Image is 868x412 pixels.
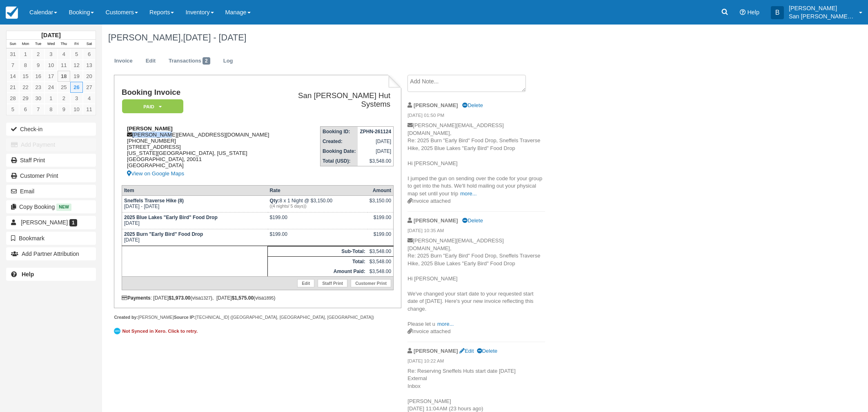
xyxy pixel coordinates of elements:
[83,49,96,60] a: 6
[122,295,151,301] strong: Payments
[6,7,18,19] img: checkfront-main-nav-mini-logo.png
[367,246,394,256] td: $3,548.00
[318,279,347,287] a: Staff Print
[407,237,545,328] p: [PERSON_NAME][EMAIL_ADDRESS][DOMAIN_NAME], Re: 2025 Burn "Early Bird" Food Drop, Sneffels Travers...
[358,137,393,146] td: [DATE]
[268,212,367,229] td: $199.00
[264,296,274,300] small: 1895
[351,279,391,287] a: Customer Print
[45,82,57,93] a: 24
[459,348,474,354] a: Edit
[124,231,203,237] strong: 2025 Burn "Early Bird" Food Drop
[32,104,45,115] a: 7
[407,112,545,121] em: [DATE] 01:50 PM
[6,200,96,213] button: Copy Booking New
[122,295,394,301] div: : [DATE] (visa ), [DATE] (visa )
[22,271,34,278] b: Help
[108,53,139,69] a: Invoice
[285,92,390,108] h2: San [PERSON_NAME] Hut Systems
[32,71,45,82] a: 16
[32,60,45,71] a: 9
[83,93,96,104] a: 4
[320,137,358,146] th: Created:
[127,168,282,179] a: View on Google Maps
[127,125,173,132] strong: [PERSON_NAME]
[367,256,394,266] td: $3,548.00
[414,102,458,108] strong: [PERSON_NAME]
[83,40,96,49] th: Sat
[270,204,365,208] em: ((4 nights/ 5 days))
[69,219,77,226] span: 1
[369,198,391,210] div: $3,150.00
[70,49,83,60] a: 5
[70,40,83,49] th: Fri
[6,169,96,182] a: Customer Print
[19,49,32,60] a: 1
[58,49,70,60] a: 4
[32,93,45,104] a: 30
[268,266,367,277] th: Amount Paid:
[414,348,458,354] strong: [PERSON_NAME]
[268,195,367,212] td: 8 x 1 Night @ $3,150.00
[407,197,545,205] div: Invoice attached
[58,71,70,82] a: 18
[407,328,545,336] div: Invoice attached
[747,9,759,16] span: Help
[19,71,32,82] a: 15
[32,49,45,60] a: 2
[19,93,32,104] a: 29
[122,229,267,246] td: [DATE]
[7,40,19,49] th: Sun
[367,185,394,195] th: Amount
[174,315,196,320] strong: Source IP:
[407,358,545,367] em: [DATE] 10:22 AM
[217,53,239,69] a: Log
[114,314,401,320] div: [PERSON_NAME] [TECHNICAL_ID] ([GEOGRAPHIC_DATA], [GEOGRAPHIC_DATA], [GEOGRAPHIC_DATA])
[358,156,393,166] td: $3,548.00
[7,93,19,104] a: 28
[19,82,32,93] a: 22
[6,154,96,167] a: Staff Print
[369,231,391,244] div: $199.00
[437,321,454,327] a: more...
[771,6,784,19] div: B
[740,9,746,15] i: Help
[462,217,483,224] a: Delete
[203,57,210,65] span: 2
[58,82,70,93] a: 25
[56,204,71,210] span: New
[124,198,184,204] strong: Sneffels Traverse Hike (8)
[19,104,32,115] a: 6
[45,49,57,60] a: 3
[45,71,57,82] a: 17
[122,125,282,179] div: [PERSON_NAME][EMAIL_ADDRESS][DOMAIN_NAME] [PHONE_NUMBER] [STREET_ADDRESS] [US_STATE][GEOGRAPHIC_D...
[6,138,96,151] button: Add Payment
[270,198,280,204] strong: Qty
[122,185,267,195] th: Item
[6,247,96,260] button: Add Partner Attribution
[83,82,96,93] a: 27
[19,40,32,49] th: Mon
[70,104,83,115] a: 10
[789,12,854,20] p: San [PERSON_NAME] Hut Systems
[32,82,45,93] a: 23
[45,40,57,49] th: Wed
[6,232,96,245] button: Bookmark
[460,190,476,197] a: more...
[169,295,190,301] strong: $1,973.00
[45,93,57,104] a: 1
[83,60,96,71] a: 13
[70,60,83,71] a: 12
[7,104,19,115] a: 5
[122,212,267,229] td: [DATE]
[7,49,19,60] a: 31
[6,268,96,281] a: Help
[201,296,211,300] small: 1327
[369,215,391,227] div: $199.00
[162,53,216,69] a: Transactions2
[789,4,854,12] p: [PERSON_NAME]
[70,71,83,82] a: 19
[360,129,391,134] strong: ZPHN-261124
[114,315,138,320] strong: Created by:
[414,217,458,224] strong: [PERSON_NAME]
